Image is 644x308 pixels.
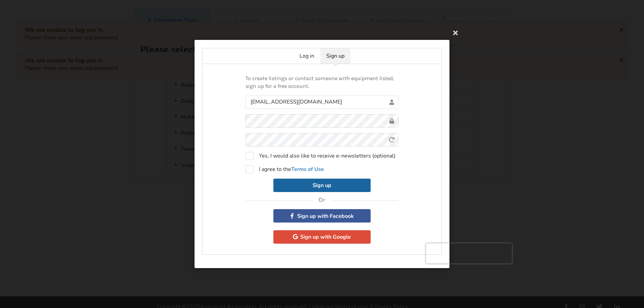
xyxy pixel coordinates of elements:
a: Terms of Use [291,166,324,173]
button: Sign up with Facebook [273,209,371,223]
a: Sign up [320,48,351,64]
button: Sign up [273,179,371,192]
button: Sign up with Google [273,230,371,244]
input: Email address [246,96,398,109]
label: I agree to the [246,165,324,173]
label: Yes, I would also like to receive e-newsletters (optional) [246,152,395,160]
h4: Or [318,196,326,204]
iframe: reCAPTCHA [426,243,512,263]
a: Log in [293,48,320,64]
p: To create listings or contact someone with equipment listed, sign up for a free account. [246,75,398,90]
